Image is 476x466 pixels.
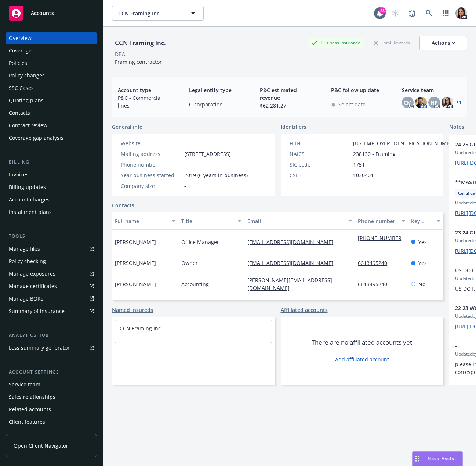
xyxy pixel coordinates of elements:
span: [PERSON_NAME] [115,259,156,267]
a: Sales relationships [6,391,97,403]
div: Coverage gap analysis [9,132,63,144]
span: Yes [418,238,427,246]
span: Legal entity type [189,86,242,94]
button: CCN Framing Inc. [112,6,204,21]
a: Report a Bug [405,6,419,21]
div: Business Insurance [308,38,364,47]
span: - [184,182,186,190]
span: Identifiers [281,123,306,131]
div: Actions [432,36,455,50]
div: Phone number [358,217,397,225]
div: Related accounts [9,404,51,415]
div: SSC Cases [9,82,34,94]
div: Total Rewards [370,38,414,47]
img: photo [442,97,453,108]
div: Drag to move [413,452,422,466]
button: Actions [419,36,467,50]
span: General info [112,123,143,131]
div: CSLB [290,171,350,179]
div: Website [121,139,181,147]
span: Yes [418,259,427,267]
a: Manage exposures [6,268,97,280]
span: Open Client Navigator [14,442,68,449]
div: Service team [9,379,40,390]
span: C-corporation [189,101,242,108]
span: No [418,280,425,288]
a: Service team [6,379,97,390]
span: Office Manager [181,238,219,246]
div: DBA: - [115,50,128,58]
span: 2019 (6 years in business) [184,171,248,179]
span: CM [404,99,412,106]
div: Billing [6,159,97,166]
span: NP [430,99,438,106]
span: P&C follow up date [331,86,384,94]
a: [PHONE_NUMBER] [358,234,401,249]
span: Nova Assist [428,455,457,462]
div: Client features [9,416,45,428]
span: 1751 [353,161,365,168]
div: Manage certificates [9,280,57,292]
div: Account charges [9,194,50,205]
div: Key contact [411,217,432,225]
span: Account type [118,86,171,94]
button: Email [244,212,355,230]
a: Related accounts [6,404,97,415]
div: Policy changes [9,70,45,81]
a: Contacts [6,107,97,119]
div: Billing updates [9,181,46,193]
a: [EMAIL_ADDRESS][DOMAIN_NAME] [247,259,339,266]
div: Phone number [121,161,181,168]
a: Policy changes [6,70,97,81]
div: Quoting plans [9,95,44,106]
a: Affiliated accounts [281,306,328,314]
div: Summary of insurance [9,305,65,317]
div: Tools [6,233,97,240]
div: 23 [379,7,386,14]
div: Full name [115,217,167,225]
a: Loss summary generator [6,342,97,354]
span: $62,281.27 [260,102,313,109]
a: CCN Framing Inc. [120,325,162,332]
div: Contract review [9,120,47,131]
a: 6613495240 [358,281,393,288]
span: Accounts [31,10,54,16]
a: Start snowing [388,6,403,21]
a: Search [422,6,436,21]
div: Title [181,217,234,225]
a: Billing updates [6,181,97,193]
span: Owner [181,259,198,267]
div: Analytics hub [6,332,97,339]
a: Contacts [112,201,134,209]
button: Title [178,212,245,230]
div: Coverage [9,45,32,57]
div: SIC code [290,161,350,168]
div: CCN Framing Inc. [112,38,169,48]
a: Quoting plans [6,95,97,106]
a: Installment plans [6,206,97,218]
span: CCN Framing Inc. [118,10,182,17]
a: Named insureds [112,306,153,314]
a: Add affiliated account [335,356,389,363]
span: 238130 - Framing [353,150,396,158]
a: [EMAIL_ADDRESS][DOMAIN_NAME] [247,239,339,245]
img: photo [455,7,467,19]
span: [PERSON_NAME] [115,238,156,246]
a: Account charges [6,194,97,205]
div: Loss summary generator [9,342,70,354]
div: Installment plans [9,206,52,218]
a: Switch app [439,6,453,21]
div: Company size [121,182,181,190]
a: [PERSON_NAME][EMAIL_ADDRESS][DOMAIN_NAME] [247,277,332,291]
div: FEIN [290,139,350,147]
a: Contract review [6,120,97,131]
a: Accounts [6,3,97,23]
a: 6613495240 [358,259,393,266]
div: Email [247,217,344,225]
span: Select date [338,101,366,108]
div: Contacts [9,107,30,119]
span: [US_EMPLOYER_IDENTIFICATION_NUMBER] [353,139,458,147]
span: Notes [449,123,464,132]
img: photo [415,97,427,108]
